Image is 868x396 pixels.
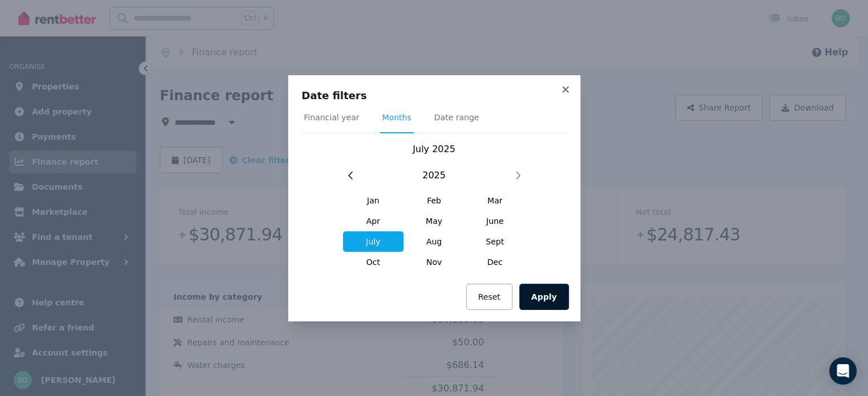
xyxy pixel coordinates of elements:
[382,112,411,123] span: Months
[829,357,857,385] div: Open Intercom Messenger
[465,252,526,272] span: Dec
[519,284,569,310] button: Apply
[403,231,465,252] span: Aug
[434,112,479,123] span: Date range
[343,190,404,211] span: Jan
[343,231,404,252] span: July
[465,231,526,252] span: Sept
[465,211,526,231] span: June
[302,112,567,133] nav: Tabs
[343,252,404,272] span: Oct
[403,211,465,231] span: May
[465,190,526,211] span: Mar
[302,89,567,103] h3: Date filters
[304,112,360,123] span: Financial year
[403,190,465,211] span: Feb
[413,144,455,154] span: July 2025
[466,284,512,310] button: Reset
[422,169,446,182] span: 2025
[403,252,465,272] span: Nov
[343,211,404,231] span: Apr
